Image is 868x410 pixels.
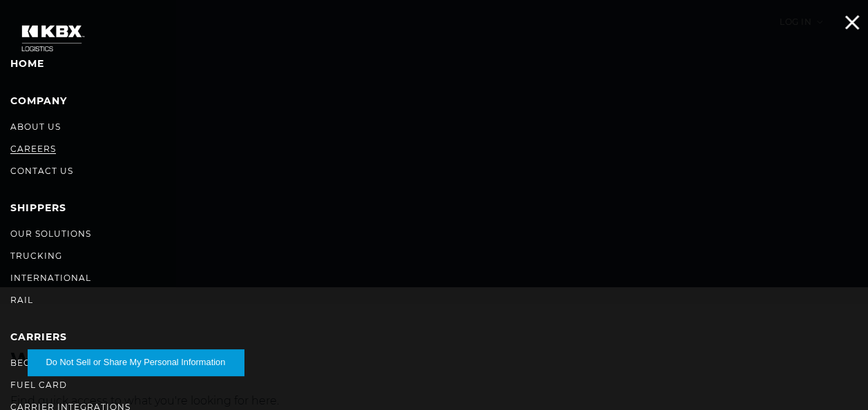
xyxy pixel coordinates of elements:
[10,358,109,368] a: Become a Carrier
[10,202,66,214] a: SHIPPERS
[28,349,244,375] button: Do Not Sell or Share My Personal Information
[10,331,67,343] a: Carriers
[10,144,56,154] a: Careers
[10,251,62,261] a: Trucking
[10,121,61,132] a: About Us
[10,273,91,283] a: International
[10,380,67,390] a: Fuel Card
[10,95,67,107] a: Company
[10,295,33,305] a: RAIL
[10,14,93,63] img: kbx logo
[10,228,91,239] a: Our Solutions
[10,166,73,176] a: Contact Us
